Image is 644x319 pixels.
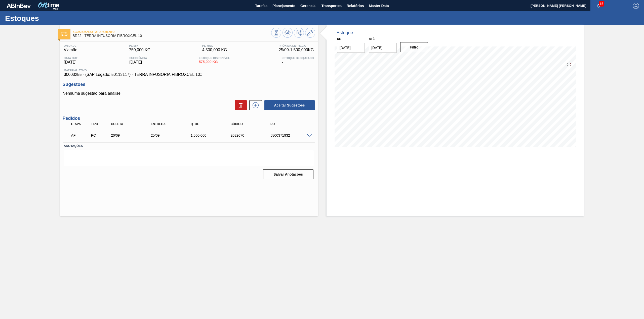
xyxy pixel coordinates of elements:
span: 750,000 KG [129,48,150,52]
button: Visão Geral dos Estoques [271,28,281,38]
div: Estoque [337,30,353,35]
div: Tipo [90,122,111,126]
input: dd/mm/yyyy [337,43,365,53]
button: Notificações [590,2,607,9]
span: Aguardando Faturamento [73,30,271,33]
button: Ir ao Master Data / Geral [305,28,315,38]
span: 67 [599,1,604,7]
div: Etapa [70,122,92,126]
span: Próxima Entrega [279,44,314,47]
span: Suficiência [129,57,147,60]
img: userActions [617,3,623,9]
div: 20/09/2025 [110,133,155,137]
span: [DATE] [64,60,78,65]
span: Material ativo [64,69,314,72]
p: Nenhuma sugestão para análise [63,91,315,96]
button: Programar Estoque [294,28,304,38]
span: Unidade [64,44,77,47]
span: 575,000 KG [199,60,230,64]
label: Até [369,37,375,41]
img: Ícone [61,32,67,36]
div: Qtde [189,122,235,126]
h3: Pedidos [63,116,315,121]
div: Nova sugestão [247,100,262,110]
div: Pedido de Compra [90,133,111,137]
button: Atualizar Gráfico [283,28,293,38]
div: Código [229,122,275,126]
span: 25/09 - 1.500,000 KG [279,48,314,52]
span: Relatórios [347,3,364,9]
div: PO [269,122,315,126]
span: Planejamento [272,3,295,9]
p: AF [71,133,90,137]
div: Entrega [149,122,195,126]
label: De [337,37,341,41]
span: Tarefas [255,3,267,9]
label: Anotações [64,142,314,150]
h3: Sugestões [63,82,315,87]
div: Coleta [110,122,155,126]
span: Data out [64,57,78,60]
img: TNhmsLtSVTkK8tSr43FrP2fwEKptu5GPRR3wAAAABJRU5ErkJggg== [7,4,31,8]
div: - [280,57,315,65]
span: 30003255 - (SAP Legado: 50113117) - TERRA INFUSORIA;FIBROXCEL 10;; [64,72,314,77]
span: Gerencial [300,3,316,9]
img: Logout [633,3,639,9]
div: 1.500,000 [189,133,235,137]
div: Aceitar Sugestões [262,100,315,111]
span: Viamão [64,48,77,52]
div: 2032670 [229,133,275,137]
button: Filtro [400,42,428,52]
div: Excluir Sugestões [232,100,247,110]
span: 4.500,000 KG [202,48,227,52]
span: PE MIN [129,44,150,47]
span: Master Data [369,3,389,9]
span: Estoque Bloqueado [281,57,314,60]
button: Salvar Anotações [263,169,313,179]
div: 25/09/2025 [149,133,195,137]
span: BR22 - TERRA INFUSORIA FIBROXCEL 10 [73,34,271,38]
input: dd/mm/yyyy [369,43,397,53]
button: Aceitar Sugestões [264,100,315,110]
span: Transportes [321,3,342,9]
div: 5800371932 [269,133,315,137]
span: PE MAX [202,44,227,47]
span: [DATE] [129,60,147,65]
h1: Estoques [5,15,94,21]
span: Estoque Disponível [199,57,230,60]
div: Aguardando Faturamento [70,130,92,141]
